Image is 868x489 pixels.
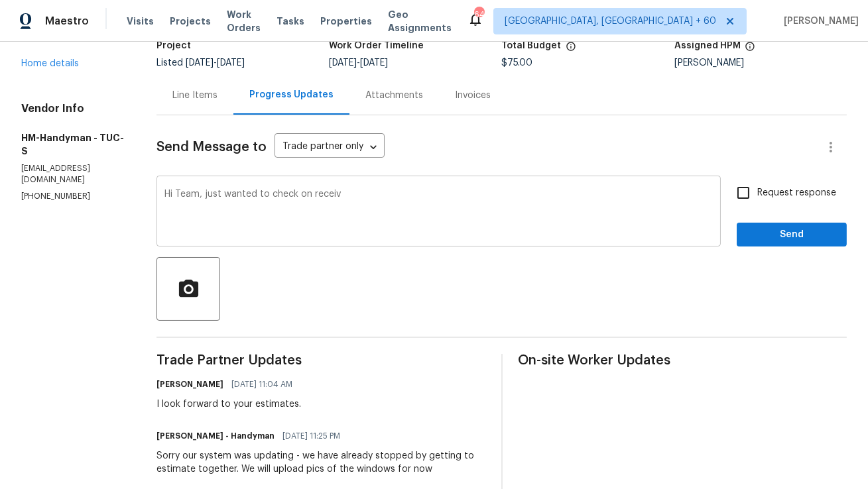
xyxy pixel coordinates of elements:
[474,8,483,21] div: 642
[502,41,562,50] h5: Total Budget
[227,8,261,34] span: Work Orders
[217,58,245,68] span: [DATE]
[21,131,125,158] h5: HM-Handyman - TUC-S
[778,15,859,28] span: [PERSON_NAME]
[231,378,292,391] span: [DATE] 11:04 AM
[186,58,245,68] span: -
[156,378,223,391] h6: [PERSON_NAME]
[745,41,755,58] span: The hpm assigned to this work order.
[747,227,836,243] span: Send
[156,449,485,476] div: Sorry our system was updating - we have already stopped by getting to estimate together. We will ...
[21,102,125,115] h4: Vendor Info
[21,163,125,186] p: [EMAIL_ADDRESS][DOMAIN_NAME]
[156,41,191,50] h5: Project
[282,429,340,443] span: [DATE] 11:25 PM
[737,223,847,247] button: Send
[172,89,217,102] div: Line Items
[164,190,713,236] textarea: Hi Team, just wanted to check on receiv
[519,354,847,367] span: On-site Worker Updates
[455,89,491,102] div: Invoices
[502,58,533,68] span: $75.00
[566,41,576,58] span: The total cost of line items that have been proposed by Opendoor. This sum includes line items th...
[329,41,424,50] h5: Work Order Timeline
[156,398,301,411] div: I look forward to your estimates.
[186,58,214,68] span: [DATE]
[329,58,357,68] span: [DATE]
[170,15,211,28] span: Projects
[156,58,245,68] span: Listed
[674,41,741,50] h5: Assigned HPM
[127,15,154,28] span: Visits
[156,140,267,154] span: Send Message to
[249,88,334,101] div: Progress Updates
[156,429,275,443] h6: [PERSON_NAME] - Handyman
[360,58,388,68] span: [DATE]
[320,15,372,28] span: Properties
[388,8,452,34] span: Geo Assignments
[329,58,388,68] span: -
[21,191,125,202] p: [PHONE_NUMBER]
[21,59,79,68] a: Home details
[156,354,485,367] span: Trade Partner Updates
[45,15,89,28] span: Maestro
[275,136,385,158] div: Trade partner only
[757,186,836,200] span: Request response
[365,89,423,102] div: Attachments
[505,15,716,28] span: [GEOGRAPHIC_DATA], [GEOGRAPHIC_DATA] + 60
[277,17,304,26] span: Tasks
[674,58,847,68] div: [PERSON_NAME]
